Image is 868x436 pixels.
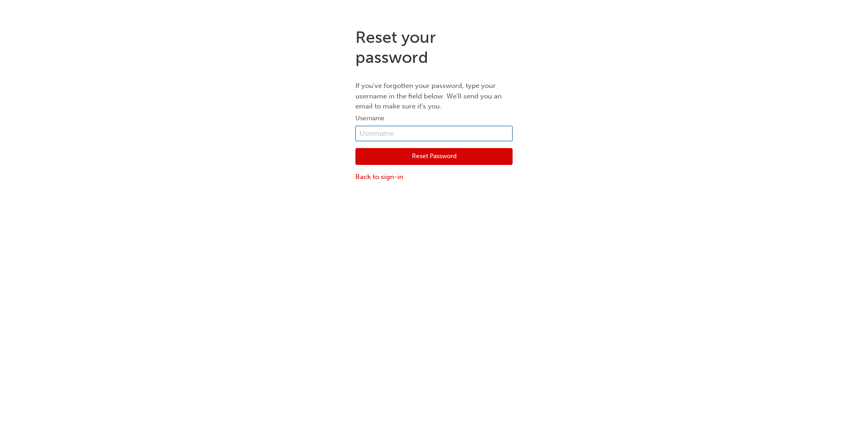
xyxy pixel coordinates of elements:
button: Reset Password [355,148,513,165]
input: Username [355,126,513,141]
p: If you've forgotten your password, type your username in the field below. We'll send you an email... [355,81,513,112]
label: Username [355,113,513,124]
a: Back to sign-in [355,172,513,182]
h1: Reset your password [355,27,513,67]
